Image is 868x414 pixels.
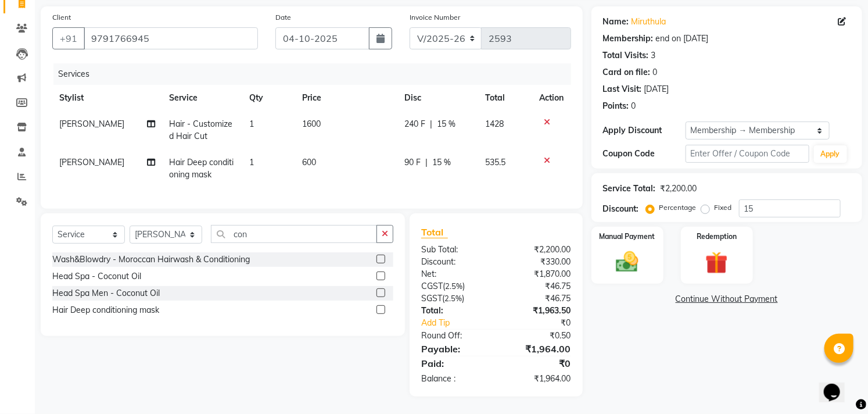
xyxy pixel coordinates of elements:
[814,145,847,163] button: Apply
[653,66,658,78] div: 0
[656,33,709,45] div: end on [DATE]
[84,27,258,49] input: Search by Name/Mobile/Email/Code
[603,148,686,160] div: Coupon Code
[659,202,697,213] label: Percentage
[413,317,510,329] a: Add Tip
[603,66,651,78] div: Card on file:
[697,231,737,242] label: Redemption
[413,330,496,342] div: Round Off:
[496,256,580,268] div: ₹330.00
[52,12,71,23] label: Client
[444,294,462,303] span: 2.5%
[53,63,580,85] div: Services
[169,157,234,180] span: Hair Deep conditioning mask
[496,244,580,256] div: ₹2,200.00
[52,254,250,266] div: Wash&Blowdry - Moroccan Hairwash & Conditioning
[496,268,580,280] div: ₹1,870.00
[496,280,580,292] div: ₹46.75
[421,226,448,238] span: Total
[603,83,642,95] div: Last Visit:
[819,367,856,402] iframe: chat widget
[496,342,580,356] div: ₹1,964.00
[603,49,649,62] div: Total Visits:
[413,342,496,356] div: Payable:
[603,203,639,215] div: Discount:
[437,118,455,130] span: 15 %
[496,373,580,385] div: ₹1,964.00
[432,156,451,169] span: 15 %
[413,356,496,370] div: Paid:
[410,12,460,23] label: Invoice Number
[169,119,232,141] span: Hair - Customized Hair Cut
[52,85,162,111] th: Stylist
[413,280,496,292] div: ( )
[302,119,321,129] span: 1600
[632,100,636,112] div: 0
[496,330,580,342] div: ₹0.50
[59,157,124,167] span: [PERSON_NAME]
[603,33,654,45] div: Membership:
[52,27,85,49] button: +91
[603,124,686,137] div: Apply Discount
[275,12,291,23] label: Date
[421,281,443,291] span: CGST
[478,85,532,111] th: Total
[404,156,421,169] span: 90 F
[686,145,809,163] input: Enter Offer / Coupon Code
[644,83,669,95] div: [DATE]
[162,85,242,111] th: Service
[413,244,496,256] div: Sub Total:
[59,119,124,129] span: [PERSON_NAME]
[295,85,397,111] th: Price
[698,249,735,277] img: _gift.svg
[413,373,496,385] div: Balance :
[413,292,496,305] div: ( )
[603,100,629,112] div: Points:
[485,119,504,129] span: 1428
[249,157,254,167] span: 1
[413,305,496,317] div: Total:
[52,304,159,316] div: Hair Deep conditioning mask
[603,183,656,195] div: Service Total:
[609,249,645,275] img: _cash.svg
[600,231,655,242] label: Manual Payment
[413,256,496,268] div: Discount:
[496,356,580,370] div: ₹0
[510,317,580,329] div: ₹0
[211,225,377,243] input: Search or Scan
[302,157,316,167] span: 600
[594,293,860,305] a: Continue Without Payment
[496,305,580,317] div: ₹1,963.50
[52,287,160,299] div: Head Spa Men - Coconut Oil
[249,119,254,129] span: 1
[397,85,478,111] th: Disc
[533,85,571,111] th: Action
[496,292,580,305] div: ₹46.75
[242,85,295,111] th: Qty
[661,183,697,195] div: ₹2,200.00
[485,157,505,167] span: 535.5
[425,156,428,169] span: |
[651,49,656,62] div: 3
[413,268,496,280] div: Net:
[445,281,462,291] span: 2.5%
[404,118,425,130] span: 240 F
[52,270,141,283] div: Head Spa - Coconut Oil
[430,118,432,130] span: |
[421,293,442,304] span: SGST
[603,16,629,28] div: Name:
[715,202,732,213] label: Fixed
[632,16,666,28] a: Miruthula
